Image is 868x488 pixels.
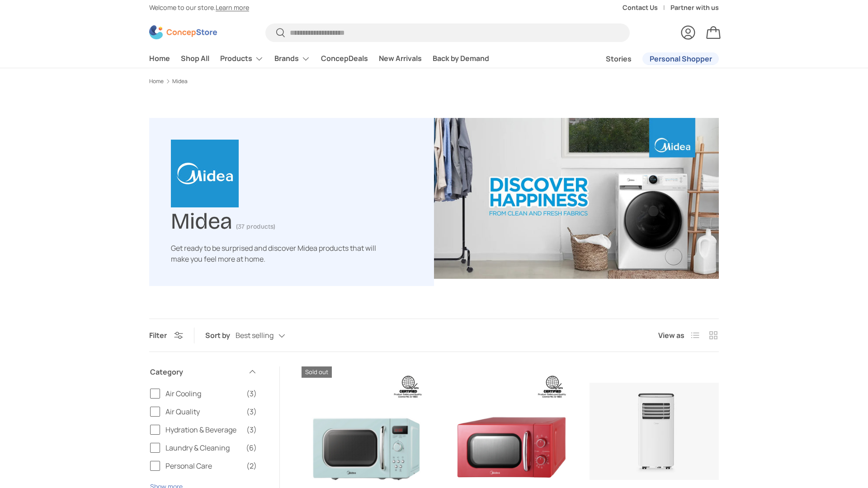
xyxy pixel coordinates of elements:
[205,330,236,341] label: Sort by
[171,204,232,235] h1: Midea
[246,424,257,435] span: (3)
[149,50,489,68] nav: Primary
[642,52,719,65] a: Personal Shopper
[246,442,257,453] span: (6)
[149,50,170,67] a: Home
[172,79,188,84] a: Midea
[670,3,719,13] a: Partner with us
[220,50,264,68] a: Products
[658,330,684,341] span: View as
[165,460,241,471] span: Personal Care
[149,330,183,340] button: Filter
[165,388,241,399] span: Air Cooling
[165,424,241,435] span: Hydration & Beverage
[149,330,167,340] span: Filter
[246,388,257,399] span: (3)
[150,356,257,388] summary: Category
[434,118,719,279] img: Midea
[584,50,719,68] nav: Secondary
[171,243,376,264] span: Get ready to be surprised and discover Midea products that will make you feel more at home.
[321,50,368,67] a: ConcepDeals
[149,77,719,85] nav: Breadcrumbs
[216,3,249,12] a: Learn more
[150,366,242,377] span: Category
[606,50,632,68] a: Stories
[433,50,489,67] a: Back by Demand
[650,55,712,62] span: Personal Shopper
[379,50,422,67] a: New Arrivals
[246,406,257,417] span: (3)
[623,3,670,13] a: Contact Us
[149,79,164,84] a: Home
[149,3,249,13] p: Welcome to our store.
[181,50,209,67] a: Shop All
[274,50,310,68] a: Brands
[236,331,274,340] span: Best selling
[165,406,241,417] span: Air Quality
[149,25,217,39] img: ConcepStore
[236,223,275,230] span: (37 products)
[236,328,303,344] button: Best selling
[165,442,241,453] span: Laundry & Cleaning
[302,366,332,378] span: Sold out
[215,50,269,68] summary: Products
[246,460,257,471] span: (2)
[269,50,316,68] summary: Brands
